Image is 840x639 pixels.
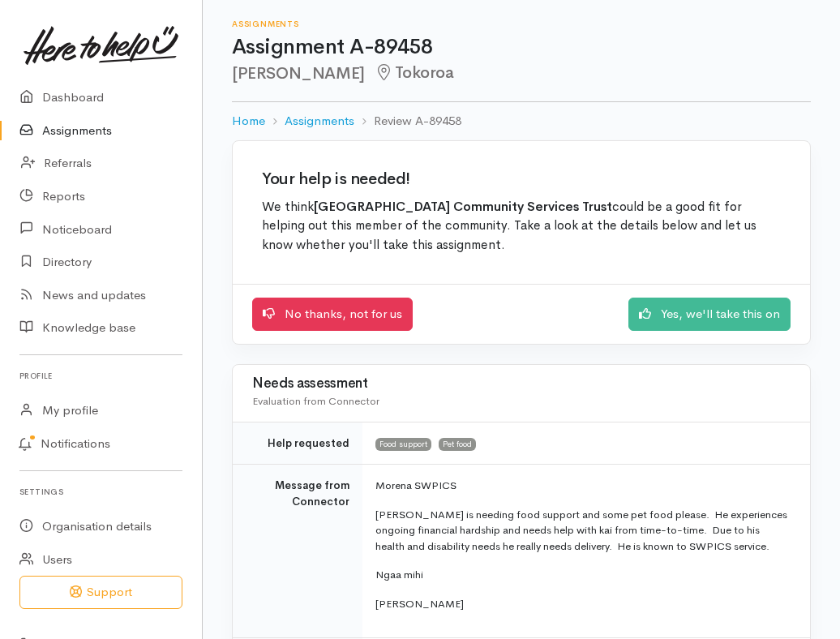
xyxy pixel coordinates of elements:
[375,62,454,83] span: Tokoroa
[262,170,781,188] h2: Your help is needed!
[252,376,791,392] h3: Needs assessment
[233,422,362,465] td: Help requested
[262,198,781,255] p: We think could be a good fit for helping out this member of the community. Take a look at the det...
[439,438,476,451] span: Pet food
[232,36,811,59] h1: Assignment A-89458
[285,112,354,131] a: Assignments
[233,465,362,638] td: Message from Connector
[375,478,791,494] p: Morena SWPICS
[354,112,461,131] li: Review A-89458
[19,365,182,387] h6: Profile
[19,481,182,503] h6: Settings
[252,394,379,408] span: Evaluation from Connector
[232,64,811,83] h2: [PERSON_NAME]
[375,567,791,583] p: Ngaa mihi
[232,112,265,131] a: Home
[314,199,612,215] b: [GEOGRAPHIC_DATA] Community Services Trust
[232,19,811,28] h6: Assignments
[232,102,811,140] nav: breadcrumb
[252,298,413,331] a: No thanks, not for us
[375,438,431,451] span: Food support
[628,298,791,331] a: Yes, we'll take this on
[375,507,791,555] p: [PERSON_NAME] is needing food support and some pet food please. He experiences ongoing financial ...
[375,596,791,612] p: [PERSON_NAME]
[19,576,182,609] button: Support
